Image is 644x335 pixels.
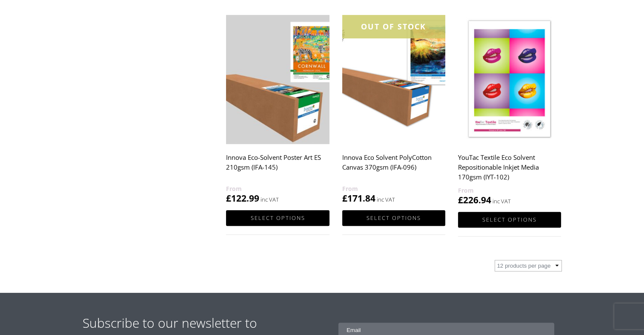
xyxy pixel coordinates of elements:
img: YouTac Textile Eco Solvent Repositionable Inkjet Media 170gsm (IYT-102) [458,15,561,144]
bdi: 226.94 [458,194,491,206]
a: Select options for “Innova Eco Solvent PolyCotton Canvas 370gsm (IFA-096)” [342,210,445,226]
bdi: 122.99 [226,192,259,204]
div: OUT OF STOCK [342,15,445,38]
span: £ [342,192,347,204]
h2: YouTac Textile Eco Solvent Repositionable Inkjet Media 170gsm (IYT-102) [458,150,561,185]
a: YouTac Textile Eco Solvent Repositionable Inkjet Media 170gsm (IYT-102) £226.94 [458,15,561,206]
bdi: 171.84 [342,192,375,204]
h2: Innova Eco Solvent PolyCotton Canvas 370gsm (IFA-096) [342,150,445,184]
a: OUT OF STOCKInnova Eco Solvent PolyCotton Canvas 370gsm (IFA-096) £171.84 [342,15,445,205]
a: Innova Eco-Solvent Poster Art ES 210gsm (IFA-145) £122.99 [226,15,329,205]
img: Innova Eco-Solvent Poster Art ES 210gsm (IFA-145) [226,15,329,144]
span: £ [458,194,463,206]
h2: Innova Eco-Solvent Poster Art ES 210gsm (IFA-145) [226,150,329,184]
a: Select options for “YouTac Textile Eco Solvent Repositionable Inkjet Media 170gsm (IYT-102)” [458,212,561,228]
span: £ [226,192,231,204]
a: Select options for “Innova Eco-Solvent Poster Art ES 210gsm (IFA-145)” [226,210,329,226]
img: Innova Eco Solvent PolyCotton Canvas 370gsm (IFA-096) [342,15,445,144]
